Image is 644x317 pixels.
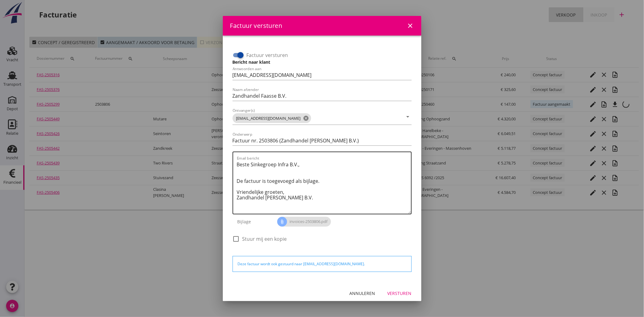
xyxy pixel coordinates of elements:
h3: Bericht naar klant [233,59,412,65]
div: Deze factuur wordt ook gestuurd naar [EMAIL_ADDRESS][DOMAIN_NAME]. [238,261,407,267]
i: attach_file [277,217,287,227]
label: Stuur mij een kopie [242,236,287,242]
textarea: Email bericht [237,160,411,214]
input: Naam afzender [233,91,412,101]
div: Annuleren [350,290,375,296]
label: Factuur versturen [247,52,288,58]
i: arrow_drop_down [404,113,412,120]
span: [EMAIL_ADDRESS][DOMAIN_NAME] [233,113,311,123]
input: Onderwerp [233,136,412,145]
span: invoices-2503806.pdf [277,217,331,227]
input: Antwoorden aan [233,70,412,80]
div: Factuur versturen [230,21,282,30]
i: cancel [303,115,309,121]
div: Bijlage [233,214,278,229]
i: close [407,22,414,29]
button: Versturen [383,288,417,299]
input: Ontvanger(s) [312,113,403,123]
button: Annuleren [345,288,380,299]
div: Versturen [388,290,412,296]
